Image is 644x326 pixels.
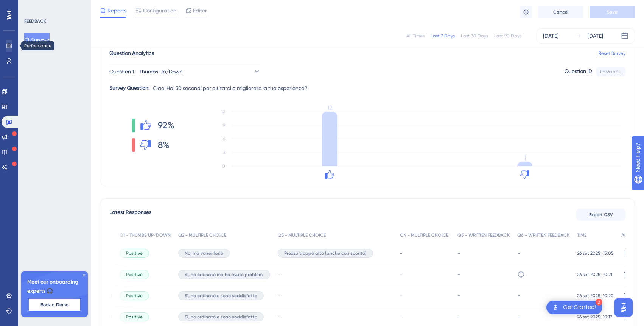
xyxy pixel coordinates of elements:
[126,293,143,299] span: Positive
[600,69,622,75] div: 1f976dad...
[576,209,625,221] button: Export CSV
[126,314,143,320] span: Positive
[278,271,280,278] span: -
[457,313,510,320] div: -
[221,109,225,114] tspan: 12
[109,64,261,79] button: Question 1 - Thumbs Up/Down
[223,136,225,142] tspan: 6
[185,250,223,256] span: No, ma vorrei farlo
[543,31,558,41] div: [DATE]
[126,271,143,278] span: Positive
[457,271,510,278] div: -
[577,271,612,278] span: 26 set 2025, 10:21
[546,301,602,314] div: Open Get Started! checklist, remaining modules: 2
[494,33,521,39] div: Last 90 Days
[563,303,596,312] div: Get Started!
[621,232,638,238] span: ACTION
[577,232,586,238] span: TIME
[24,33,50,47] button: Surveys
[431,33,455,39] div: Last 7 Days
[517,292,569,299] div: -
[153,84,308,93] span: Ciao! Hai 30 secondi per aiutarci a migliorare la tua esperienza?
[109,67,183,76] span: Question 1 - Thumbs Up/Down
[551,303,560,312] img: launcher-image-alternative-text
[400,271,402,278] span: -
[457,250,510,257] div: -
[599,50,625,56] a: Reset Survey
[517,250,569,257] div: -
[278,232,326,238] span: Q3 - MULTIPLE CHOICE
[588,31,603,41] div: [DATE]
[109,84,150,93] div: Survey Question:
[24,18,46,24] div: FEEDBACK
[400,314,402,320] span: -
[185,293,257,299] span: Sì, ho ordinato e sono soddisfatto
[223,150,225,155] tspan: 3
[400,232,448,238] span: Q4 - MULTIPLE CHOICE
[193,6,207,15] span: Editor
[29,299,80,311] button: Book a Demo
[612,296,635,319] iframe: UserGuiding AI Assistant Launcher
[457,292,510,299] div: -
[400,250,402,256] span: -
[178,232,226,238] span: Q2 - MULTIPLE CHOICE
[577,250,614,256] span: 26 set 2025, 15:05
[461,33,488,39] div: Last 30 Days
[565,67,593,76] div: Question ID:
[27,278,82,296] span: Meet our onboarding experts 🎧
[577,293,614,299] span: 26 set 2025, 10:20
[517,313,569,320] div: -
[185,271,264,278] span: Sì, ho ordinato ma ho avuto problemi
[158,119,174,131] span: 92%
[223,123,225,128] tspan: 9
[143,6,176,15] span: Configuration
[406,33,425,39] div: All Times
[185,314,257,320] span: Sì, ho ordinato e sono soddisfatto
[284,250,367,256] span: Prezzo troppo alto (anche con sconto)
[107,6,126,15] span: Reports
[109,208,151,221] span: Latest Responses
[40,302,68,308] span: Book a Demo
[590,6,635,18] button: Save
[278,293,280,299] span: -
[524,154,526,161] tspan: 1
[158,139,170,151] span: 8%
[278,314,280,320] span: -
[400,293,402,299] span: -
[577,314,612,320] span: 26 set 2025, 10:17
[596,299,602,306] div: 2
[589,212,613,218] span: Export CSV
[18,2,47,11] span: Need Help?
[126,250,143,256] span: Positive
[327,104,332,111] tspan: 12
[457,232,510,238] span: Q5 - WRITTEN FEEDBACK
[517,232,569,238] span: Q6 - WRITTEN FEEDBACK
[538,6,583,18] button: Cancel
[120,232,171,238] span: Q1 - THUMBS UP/DOWN
[607,9,618,15] span: Save
[109,49,154,58] span: Question Analytics
[222,164,225,169] tspan: 0
[553,9,569,15] span: Cancel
